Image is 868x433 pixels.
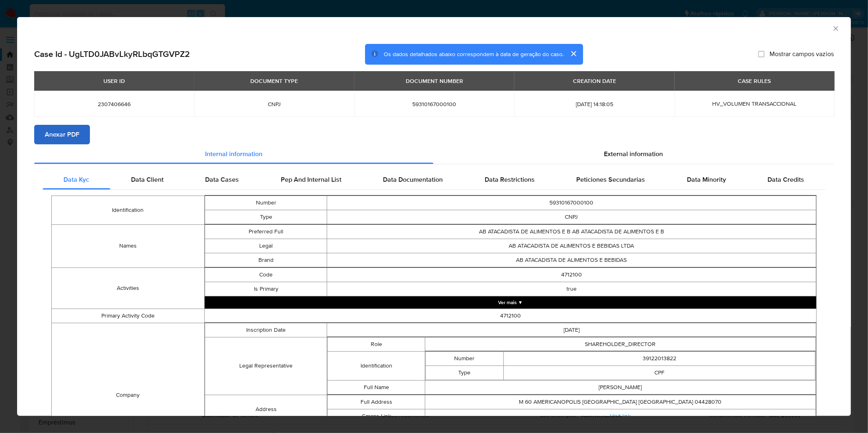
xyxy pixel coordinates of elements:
td: 59310167000100 [327,196,816,210]
td: Is Primary [205,282,327,296]
span: 2307406646 [44,100,184,108]
div: Detailed info [34,144,834,164]
div: USER ID [98,74,130,88]
td: SHAREHOLDER_DIRECTOR [425,337,816,351]
td: [DATE] [327,323,816,337]
td: Identification [328,351,425,380]
button: Anexar PDF [34,125,90,144]
td: Primary Activity Code [52,309,205,323]
td: Role [328,337,425,351]
span: Data Credits [768,175,805,184]
div: Detailed internal info [43,170,825,189]
span: Internal information [205,149,262,159]
span: Data Documentation [383,175,443,184]
td: Names [52,224,205,268]
td: CNPJ [327,210,816,224]
td: AB ATACADISTA DE ALIMENTOS E BEBIDAS LTDA [327,239,816,253]
span: CNPJ [204,100,344,108]
span: Anexar PDF [45,126,79,144]
span: [DATE] 14:18:05 [524,100,665,108]
div: CREATION DATE [568,74,621,88]
td: Type [205,210,327,224]
div: DOCUMENT TYPE [246,74,303,88]
div: closure-recommendation-modal [17,17,851,416]
button: Fechar a janela [832,24,839,32]
div: CASE RULES [733,74,776,88]
td: AB ATACADISTA DE ALIMENTOS E B AB ATACADISTA DE ALIMENTOS E B [327,224,816,239]
span: External information [604,149,663,159]
td: Legal Representative [205,337,327,395]
td: 4712100 [327,268,816,282]
span: Data Kyc [63,175,89,184]
span: 59310167000100 [364,100,505,108]
td: Number [205,196,327,210]
a: Visit link [610,412,631,420]
button: cerrar [564,44,583,63]
td: Type [426,366,504,380]
td: Code [205,268,327,282]
td: Inscription Date [205,323,327,337]
div: DOCUMENT NUMBER [401,74,468,88]
span: Data Restrictions [485,175,535,184]
td: 39122013822 [503,351,815,366]
span: Data Client [131,175,164,184]
td: Legal [205,239,327,253]
span: HV_VOLUMEN TRANSACCIONAL [713,100,797,108]
td: Number [426,351,504,366]
td: Activities [52,268,205,309]
span: Mostrar campos vazios [770,50,834,58]
input: Mostrar campos vazios [758,51,765,57]
td: Full Name [328,380,425,394]
td: Address [205,395,327,424]
span: Peticiones Secundarias [577,175,645,184]
td: 4712100 [205,309,817,323]
span: Os dados detalhados abaixo correspondem à data de geração do caso. [384,50,564,58]
td: CPF [503,366,815,380]
td: M 60 AMERICANOPOLIS [GEOGRAPHIC_DATA] [GEOGRAPHIC_DATA] 04428070 [425,395,816,409]
td: AB ATACADISTA DE ALIMENTOS E BEBIDAS [327,253,816,267]
span: Data Minority [687,175,726,184]
h2: Case Id - UgLTD0JABvLkyRLbqGTGVPZ2 [34,49,190,59]
td: Full Address [328,395,425,409]
td: Identification [52,196,205,224]
span: Pep And Internal List [281,175,341,184]
td: [PERSON_NAME] [425,380,816,394]
span: Data Cases [205,175,239,184]
td: Brand [205,253,327,267]
button: Expand array [205,296,816,309]
td: true [327,282,816,296]
td: Preferred Full [205,224,327,239]
td: Gmaps Link [328,409,425,423]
